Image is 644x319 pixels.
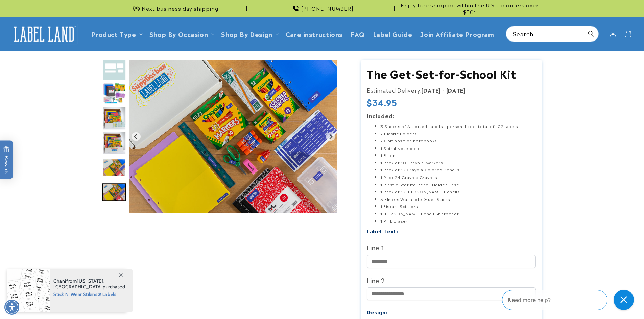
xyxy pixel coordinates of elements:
[380,137,536,144] li: 2 Composition notebooks
[367,308,387,316] label: Design:
[102,82,126,105] div: Go to slide 3
[102,131,126,155] div: Go to slide 5
[351,30,365,38] span: FAQ
[53,290,125,298] span: Stick N' Wear Stikins® Labels
[416,26,498,42] a: Join Affiliate Program
[3,146,10,174] span: Rewards
[301,5,354,12] span: [PHONE_NUMBER]
[420,30,494,38] span: Join Affiliate Program
[282,26,347,42] a: Care instructions
[380,159,536,166] li: 1 Pack of 10 Crayola Markers
[53,278,66,284] span: Chani
[367,275,536,286] label: Line 2
[380,188,536,195] li: 1 Pack of 12 [PERSON_NAME] Pencils
[217,26,281,42] summary: Shop By Design
[102,159,126,176] img: null
[380,203,536,210] li: 1 Fiskars Scissors
[367,85,536,95] p: Estimated Delivery:
[380,152,536,159] li: 1 Ruler
[380,217,536,225] li: 1 Pink Eraser
[102,106,126,130] div: Go to slide 4
[102,183,126,201] img: null
[102,156,126,179] div: Go to slide 6
[53,284,103,290] span: [GEOGRAPHIC_DATA]
[446,86,466,94] strong: [DATE]
[4,300,19,315] div: Accessibility Menu
[367,227,398,235] label: Label Text:
[286,30,342,38] span: Care instructions
[380,130,536,137] li: 2 Plastic Folders
[132,132,141,141] button: Previous slide
[373,30,412,38] span: Label Guide
[149,30,208,38] span: Shop By Occasion
[102,131,126,155] img: null
[326,132,335,141] button: Go to first slide
[583,26,598,41] button: Search
[91,29,136,38] a: Product Type
[380,166,536,174] li: 1 Pack of 12 Crayola Colored Pencils
[142,5,218,12] span: Next business day shipping
[443,86,445,94] strong: -
[367,112,394,120] strong: Included:
[397,2,542,15] span: Enjoy free shipping within the U.S. on orders over $50*
[221,29,272,38] a: Shop By Design
[380,123,536,130] li: 3 Sheets of Assorted Labels – personalized, total of 102 labels
[10,24,78,45] img: Label Land
[367,97,397,107] span: $34.95
[102,82,126,105] img: null
[77,278,103,284] span: [US_STATE]
[102,57,126,81] div: Go to slide 2
[102,57,126,81] img: null
[421,86,441,94] strong: [DATE]
[380,144,536,152] li: 1 Spiral Notebook
[502,287,637,312] iframe: Gorgias Floating Chat
[102,106,126,130] img: null
[129,60,337,213] img: null
[367,67,536,81] h1: The Get-Set-for-School Kit
[380,181,536,188] li: 1 Plastic Sterlite Pencil Holder Case
[87,26,145,42] summary: Product Type
[347,26,369,42] a: FAQ
[102,180,126,204] div: Go to slide 7
[380,210,536,217] li: 1 [PERSON_NAME] Pencil Sharpener
[369,26,416,42] a: Label Guide
[8,21,80,47] a: Label Land
[367,242,536,253] label: Line 1
[102,60,344,216] media-gallery: Gallery Viewer
[380,195,536,203] li: 3 Elmers Washable Glues Sticks
[53,278,125,290] span: from , purchased
[380,174,536,181] li: 1 Pack 24 Crayola Crayons
[145,26,217,42] summary: Shop By Occasion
